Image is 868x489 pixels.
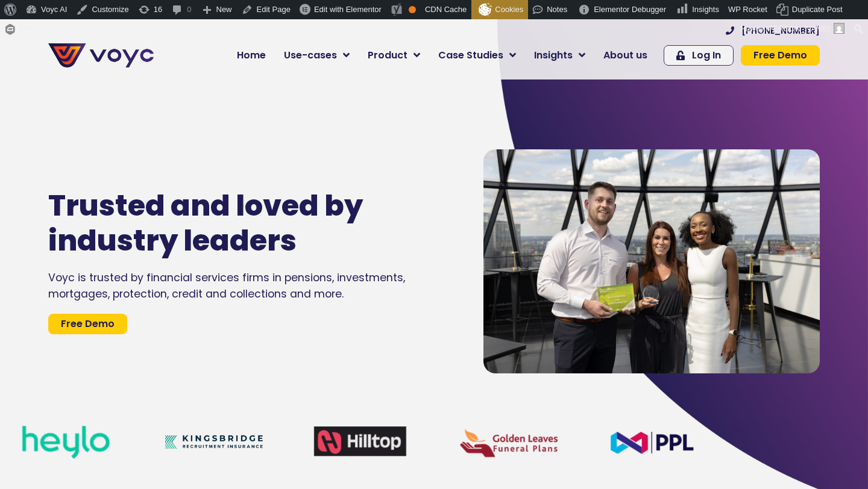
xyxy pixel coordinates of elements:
span: [PERSON_NAME] [766,24,830,33]
a: Product [359,43,429,67]
a: About us [594,43,656,67]
span: Product [368,48,407,63]
a: Free Demo [48,314,127,334]
span: Case Studies [438,48,503,63]
span: Home [237,48,266,63]
span: Log In [692,51,721,60]
span: About us [603,48,647,63]
span: Insights [534,48,573,63]
a: Home [228,43,275,67]
h1: Trusted and loved by industry leaders [48,188,411,258]
a: Log In [664,45,734,66]
span: Use-cases [284,48,337,63]
span: Free Demo [61,319,115,329]
a: Free Demo [741,45,820,66]
a: Insights [525,43,594,67]
span: Forms [20,19,42,39]
div: Voyc is trusted by financial services firms in pensions, investments, mortgages, protection, cred... [48,270,447,302]
a: Howdy, [736,19,849,39]
a: [PHONE_NUMBER] [726,26,820,35]
a: Use-cases [275,43,359,67]
span: Edit with Elementor [314,5,382,14]
img: voyc-full-logo [48,43,154,67]
a: Case Studies [429,43,525,67]
div: OK [409,6,416,13]
span: Free Demo [753,51,807,60]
